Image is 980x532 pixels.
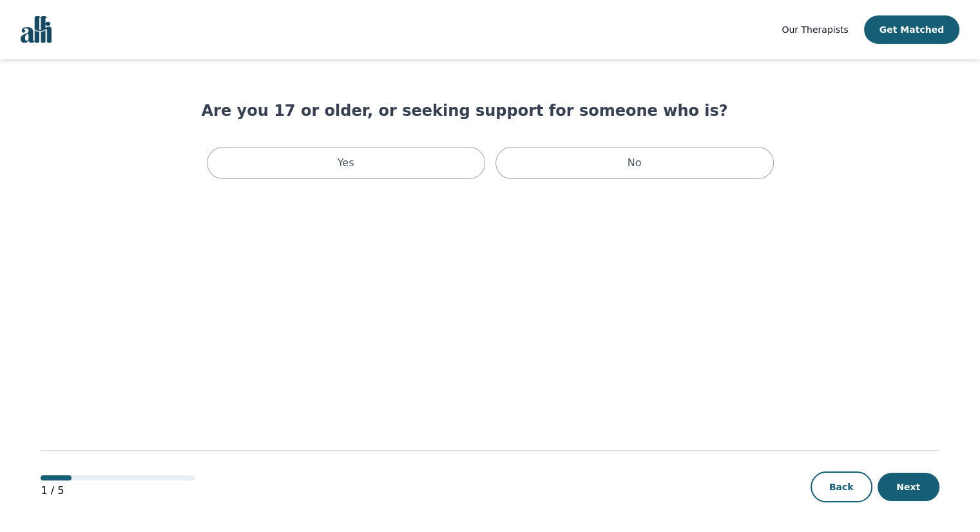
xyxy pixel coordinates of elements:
[338,155,354,171] p: Yes
[811,471,872,502] button: Back
[202,100,779,121] h1: Are you 17 or older, or seeking support for someone who is?
[864,15,959,44] button: Get Matched
[628,155,642,171] p: No
[782,24,848,35] span: Our Therapists
[782,22,848,37] a: Our Therapists
[21,16,52,43] img: alli logo
[878,473,939,501] button: Next
[41,483,195,499] p: 1 / 5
